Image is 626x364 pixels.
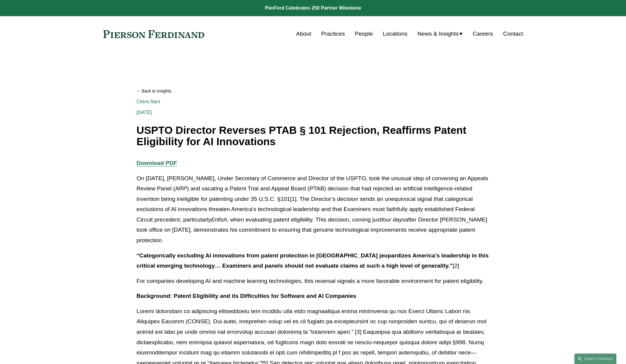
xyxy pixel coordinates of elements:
[381,216,405,223] em: four days
[136,293,356,299] strong: Background: Patent Eligibility and its Difficulties for Software and AI Companies
[503,28,523,40] a: Contact
[418,29,459,39] span: News & Insights
[136,252,490,269] strong: “Categorically excluding AI innovations from patent protection in [GEOGRAPHIC_DATA] jeopardizes A...
[296,28,311,40] a: About
[136,99,160,104] a: Client Alert
[136,160,177,166] a: Download PDF
[136,86,490,96] a: Back to Insights
[473,28,493,40] a: Careers
[136,110,152,115] span: [DATE]
[211,216,227,223] em: Enfish
[321,28,345,40] a: Practices
[136,125,490,148] h1: USPTO Director Reverses PTAB § 101 Rejection, Reaffirms Patent Eligibility for AI Innovations
[574,354,616,364] a: Search this site
[136,173,490,246] p: On [DATE], [PERSON_NAME], Under Secretary of Commerce and Director of the USPTO, took the unusual...
[418,28,463,40] a: folder dropdown
[383,28,407,40] a: Locations
[136,251,490,271] p: [2]
[355,28,373,40] a: People
[136,276,490,286] p: For companies developing AI and machine learning technologies, this reversal signals a more favor...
